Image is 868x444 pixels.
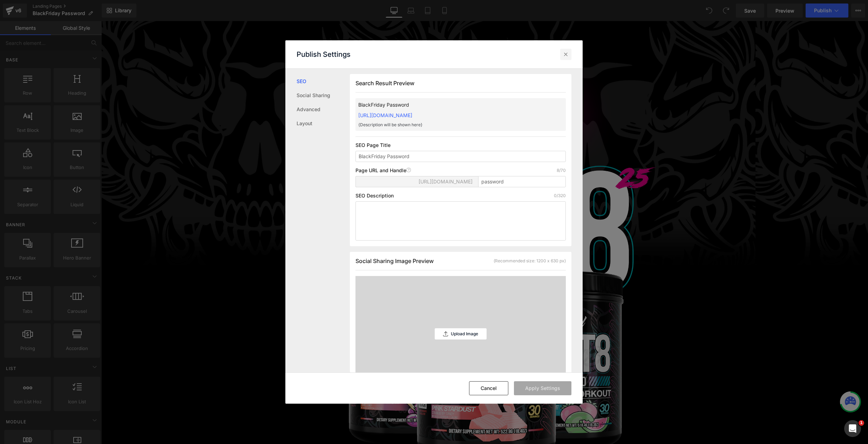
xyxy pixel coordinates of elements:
[355,142,566,148] p: SEO Page Title
[355,80,414,87] span: Search Result Preview
[478,176,566,187] input: Enter page title...
[358,101,541,109] p: BlackFriday Password
[297,88,350,102] a: Social Sharing
[297,50,351,59] p: Publish Settings
[358,122,541,128] p: {Description will be shown here}
[355,193,394,199] p: SEO Description
[419,179,473,184] span: [URL][DOMAIN_NAME]
[859,420,864,426] span: 1
[355,257,434,264] span: Social Sharing Image Preview
[297,102,350,116] a: Advanced
[297,74,350,88] a: SEO
[844,420,861,437] iframe: Intercom live chat
[514,381,571,395] button: Apply Settings
[358,112,412,118] a: [URL][DOMAIN_NAME]
[557,168,566,173] p: 8/70
[554,193,566,199] p: 0/320
[297,116,350,130] a: Layout
[451,331,478,336] p: Upload Image
[469,381,508,395] button: Cancel
[494,258,566,264] div: (Recommended size: 1200 x 630 px)
[355,151,566,162] input: Enter your page title...
[355,168,411,173] p: Page URL and Handle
